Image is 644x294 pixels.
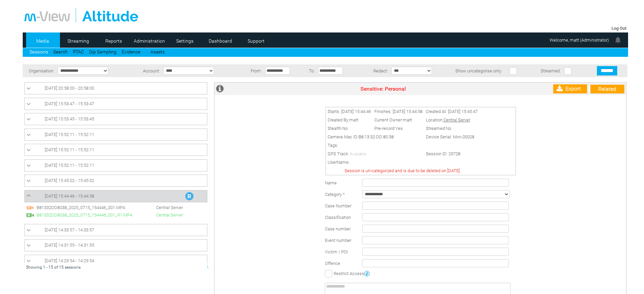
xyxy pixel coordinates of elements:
span: [DATE] 15:44:46 - 15:44:58 [45,194,94,199]
a: [DATE] 15:52:11 - 15:52:11 [26,146,205,154]
span: Tags: [328,143,338,148]
a: [DATE] 14:33:57 - 14:33:57 [26,226,205,234]
a: Streaming [62,36,95,46]
span: Show uncategorise only: [455,68,502,73]
span: [DATE] 15:53:47 - 15:53:47 [45,101,94,106]
span: matt [349,117,358,122]
a: B81332DD8038_2025_0715_154446_001.MP4 Central Server [26,205,186,210]
a: Search [53,49,68,54]
span: 1 [207,265,209,270]
span: 29728 [449,151,460,156]
td: Camera Mac ID: [326,133,424,141]
span: [DATE] 20:58:00 - 20:58:00 [45,86,94,91]
span: Case Number: [325,203,352,208]
a: Assets [150,49,165,54]
td: Redact: [356,64,390,77]
a: [DATE] 15:52:11 - 15:52:11 [26,161,205,169]
span: Victim / POI [325,249,348,254]
a: Administration [133,36,166,46]
span: [DATE] 15:52:11 - 15:52:11 [45,132,94,137]
span: [DATE] 15:44:58 [393,109,422,114]
td: Created By: [326,116,373,124]
span: Showing 1 - 15 of 15 sessions [26,265,81,270]
span: Session ID: [426,151,448,156]
img: R_Complete.svg [26,211,34,219]
span: Offence [325,261,340,266]
span: Mini-00028 [453,134,474,139]
img: video24_pre.svg [26,204,34,211]
span: B81332DD8038_2025_0715_154446_001.MP4 [35,205,138,210]
a: RTAC [73,49,84,54]
span: GPS Track: [328,151,349,156]
span: UserName: [328,160,350,165]
a: Settings [168,36,201,46]
td: Current Owner: [373,116,424,124]
img: R_Indication.svg [185,192,193,200]
span: B81332DD8038_2025_0715_154446_001_R1.MP4 [35,212,138,218]
span: Created At: [426,109,447,114]
a: [DATE] 14:29:54 - 14:29:54 [26,257,205,265]
span: Session is un-categorized and is due to be deleted on [DATE]. [345,168,461,173]
span: [DATE] 14:29:54 - 14:29:54 [45,258,94,263]
td: Organisation: [23,64,56,77]
td: Stealth: [326,124,373,133]
a: Reports [97,36,130,46]
a: [DATE] 20:58:00 - 20:58:00 [26,84,205,92]
span: Central Server [443,117,470,122]
span: Welcome, matt (Administrator) [549,38,609,43]
a: [DATE] 14:31:55 - 14:31:55 [26,241,205,249]
span: Event number [325,238,351,243]
a: [DATE] 15:52:11 - 15:52:11 [26,131,205,139]
label: Name [325,180,337,185]
td: Streamed: [424,124,479,133]
td: Pre-record: [373,124,424,133]
td: Restrict Access [323,269,521,278]
a: Export [553,84,587,93]
td: Account: [133,64,162,77]
td: Sensitive: Personal [235,83,531,95]
span: Finishes: [374,109,392,114]
span: Yes [395,126,403,131]
td: From: [243,64,264,77]
span: Case number [325,226,351,231]
span: B8:13:32:DD:80:38 [358,134,394,139]
a: Dip Sampling [89,49,117,54]
span: Classification [325,215,351,220]
span: Device Serial: [426,134,452,139]
img: bell24.png [614,36,622,44]
span: Central Server [139,205,186,210]
a: Log Out [611,26,626,31]
span: Central Server [139,212,186,218]
a: Dashboard [204,36,237,46]
span: No [342,126,348,131]
span: [DATE] 15:52:11 - 15:52:11 [45,163,94,168]
a: Evidence [122,49,140,54]
a: Media [26,36,59,46]
a: [DATE] 15:44:46 - 15:44:58 [26,192,205,200]
a: Sessions [29,49,48,54]
a: [DATE] 15:53:45 - 15:53:45 [26,115,205,123]
span: matt [403,117,412,122]
span: [DATE] 14:31:55 - 14:31:55 [45,243,94,248]
span: [DATE] 15:44:46 [341,109,371,114]
span: No [446,126,451,131]
td: Location: [424,116,479,124]
span: [DATE] 14:33:57 - 14:33:57 [45,227,94,232]
a: Support [240,36,272,46]
span: [DATE] 15:52:11 - 15:52:11 [45,147,94,152]
span: Starts: [328,109,340,114]
a: [DATE] 15:45:02 - 15:45:02 [26,177,205,185]
span: Streamed: [541,68,561,73]
a: [DATE] 15:53:47 - 15:53:47 [26,100,205,108]
span: [DATE] 15:45:47 [448,109,478,114]
td: To: [304,64,316,77]
span: [DATE] 15:53:45 - 15:53:45 [45,116,94,121]
label: Category * [325,192,345,197]
span: [DATE] 15:45:02 - 15:45:02 [45,178,94,183]
a: Related [590,85,624,93]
